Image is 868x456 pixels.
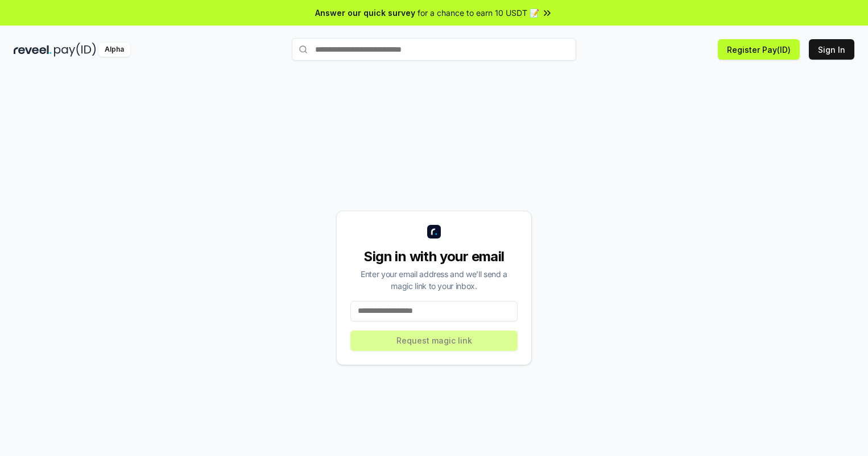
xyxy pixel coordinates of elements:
img: logo_small [427,225,441,239]
span: for a chance to earn 10 USDT 📝 [418,7,539,19]
button: Sign In [809,39,854,60]
span: Answer our quick survey [315,7,415,19]
button: Register Pay(ID) [718,39,800,60]
div: Sign in with your email [350,248,518,266]
img: pay_id [54,43,96,57]
div: Enter your email address and we’ll send a magic link to your inbox. [350,268,518,292]
div: Alpha [98,43,130,57]
img: reveel_dark [14,43,52,57]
